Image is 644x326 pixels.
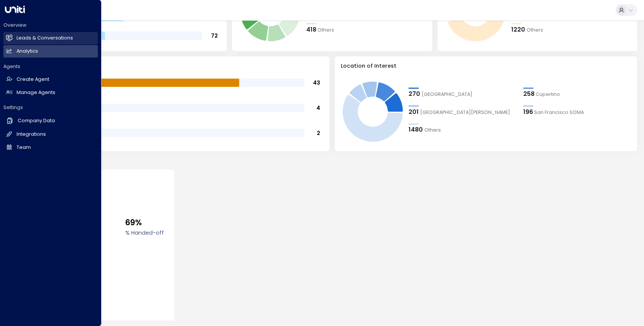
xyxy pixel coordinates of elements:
[424,127,441,134] span: Others
[341,62,631,70] h3: Location of Interest
[511,25,568,34] div: 1220Others
[523,89,535,99] div: 258
[17,131,46,138] h2: Integrations
[420,109,510,116] span: San Jose
[3,104,98,111] h2: Settings
[316,104,320,112] tspan: 4
[3,141,98,154] a: Team
[3,114,98,127] a: Company Data
[3,22,98,29] h2: Overview
[17,35,73,42] h2: Leads & Conversations
[3,63,98,70] h2: Agents
[17,76,49,83] h2: Create Agent
[409,89,420,99] div: 270
[125,229,164,237] label: % Handed-off
[511,25,525,34] div: 1220
[3,73,98,86] a: Create Agent
[523,108,631,117] div: 196San Francisco SOMA
[17,48,38,55] h2: Analytics
[527,27,543,34] span: Others
[534,109,584,116] span: San Francisco SOMA
[536,91,560,98] span: Cupertino
[3,128,98,141] a: Integrations
[3,32,98,44] a: Leads & Conversations
[125,217,164,229] span: 69%
[33,62,323,70] h3: Range of Area
[27,158,637,166] p: Conversion Metrics
[317,27,334,34] span: Others
[523,108,533,117] div: 196
[409,125,516,134] div: 1480Others
[409,125,423,134] div: 1480
[17,144,31,151] h2: Team
[313,79,320,86] tspan: 43
[409,89,516,99] div: 270San Francisco Pacific Heights
[211,13,218,21] tspan: 116
[409,108,419,117] div: 201
[18,117,55,124] h2: Company Data
[17,89,55,96] h2: Manage Agents
[3,45,98,58] a: Analytics
[422,91,472,98] span: San Francisco Pacific Heights
[523,89,631,99] div: 258Cupertino
[306,25,316,34] div: 418
[211,32,218,39] tspan: 72
[317,129,320,137] tspan: 2
[409,108,516,117] div: 201San Jose
[3,86,98,99] a: Manage Agents
[306,25,363,34] div: 418Others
